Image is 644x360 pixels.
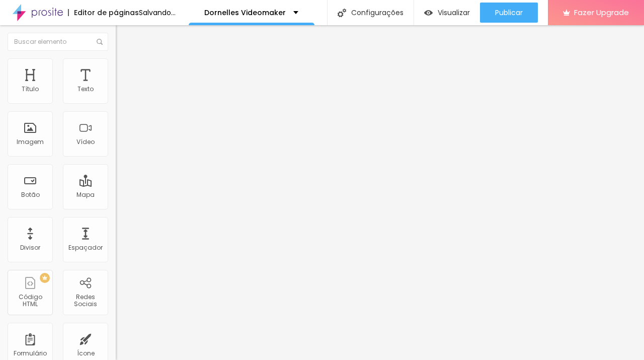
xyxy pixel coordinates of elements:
div: Vídeo [76,138,95,146]
div: Texto [77,86,94,93]
p: Dornelles Videomaker [204,9,286,16]
div: Imagem [17,138,44,146]
div: Código HTML [10,294,50,308]
input: Buscar elemento [8,33,108,51]
img: view-1.svg [424,9,433,17]
span: Publicar [495,9,523,17]
div: Formulário [14,350,47,357]
img: Icone [338,9,346,17]
img: Icone [97,39,103,45]
div: Editor de páginas [68,9,139,16]
div: Espaçador [68,244,103,251]
div: Divisor [20,244,40,251]
div: Ícone [77,350,95,357]
button: Visualizar [414,3,480,23]
iframe: Editor [116,25,644,360]
div: Salvando... [139,9,176,16]
div: Título [22,86,39,93]
div: Botão [21,191,40,198]
button: Publicar [480,3,538,23]
div: Mapa [76,191,95,198]
div: Redes Sociais [65,294,105,308]
span: Visualizar [438,9,470,17]
span: Fazer Upgrade [574,8,629,17]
